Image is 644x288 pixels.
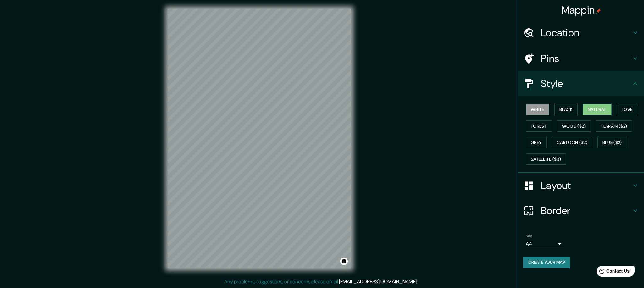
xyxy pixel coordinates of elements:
button: Love [617,104,637,115]
button: White [526,104,549,115]
a: [EMAIL_ADDRESS][DOMAIN_NAME] [339,278,417,285]
button: Create your map [523,257,570,268]
div: Style [518,71,644,96]
div: Location [518,20,644,45]
label: Size [526,234,532,239]
button: Grey [526,137,547,148]
button: Toggle attribution [340,258,348,265]
button: Blue ($2) [597,137,627,148]
h4: Border [541,204,631,217]
div: . [418,278,419,285]
h4: Location [541,26,631,39]
button: Natural [583,104,612,115]
button: Satellite ($3) [526,153,566,165]
iframe: Help widget launcher [588,263,637,281]
h4: Layout [541,179,631,192]
button: Black [554,104,578,115]
button: Forest [526,120,552,132]
button: Wood ($2) [557,120,591,132]
img: pin-icon.png [596,8,601,14]
button: Cartoon ($2) [552,137,592,148]
h4: Pins [541,52,631,65]
button: Terrain ($2) [596,120,632,132]
div: . [419,278,420,285]
div: Layout [518,173,644,198]
div: Pins [518,46,644,71]
canvas: Map [168,9,351,268]
p: Any problems, suggestions, or concerns please email . [224,278,418,285]
div: A4 [526,239,563,249]
h4: Style [541,77,631,90]
h4: Mappin [561,4,601,16]
div: Border [518,198,644,223]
